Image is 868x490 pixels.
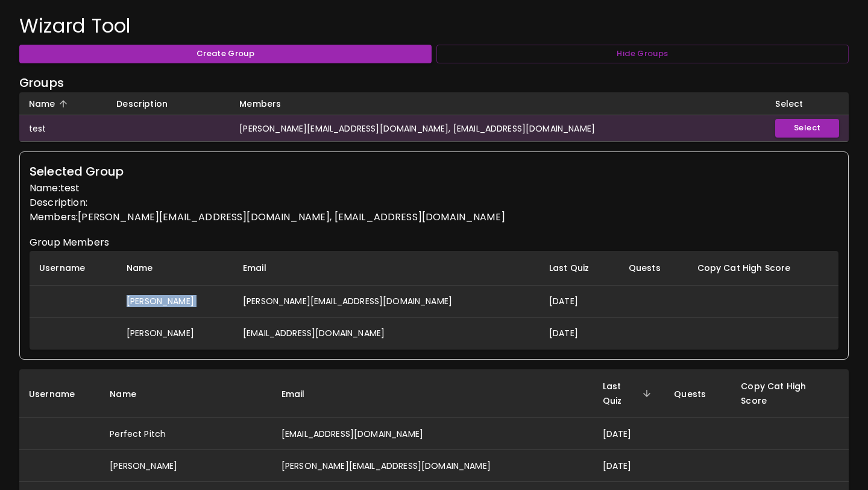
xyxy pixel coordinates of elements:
p: Description: [30,196,838,210]
h6: Group Members [30,234,838,251]
td: [PERSON_NAME] [117,317,233,349]
th: Select [766,92,849,115]
span: Quests [674,387,722,401]
td: [EMAIL_ADDRESS][DOMAIN_NAME] [272,418,593,450]
button: Create Group [19,45,432,63]
h4: Wizard Tool [19,14,849,38]
span: Email [281,387,321,401]
td: [PERSON_NAME] [117,285,233,317]
td: [PERSON_NAME][EMAIL_ADDRESS][DOMAIN_NAME], [EMAIL_ADDRESS][DOMAIN_NAME] [230,115,766,142]
td: [PERSON_NAME][EMAIL_ADDRESS][DOMAIN_NAME] [233,285,539,317]
span: Last Quiz [603,379,655,408]
th: Last Quiz [539,251,619,285]
h6: Selected Group [30,162,838,181]
th: Username [30,251,117,285]
button: Hide Groups [436,45,849,63]
td: [DATE] [593,418,665,450]
th: Quests [619,251,688,285]
p: Name: test [30,181,838,196]
span: Name [110,387,152,401]
h6: Groups [19,73,849,92]
td: [DATE] [593,450,665,482]
th: Copy Cat High Score [688,251,838,285]
p: Members: [PERSON_NAME][EMAIL_ADDRESS][DOMAIN_NAME], [EMAIL_ADDRESS][DOMAIN_NAME] [30,210,838,224]
td: [DATE] [539,317,619,349]
th: Name [117,251,233,285]
td: [EMAIL_ADDRESS][DOMAIN_NAME] [233,317,539,349]
span: Description [116,97,183,111]
td: [DATE] [539,285,619,317]
span: Username [29,387,90,401]
span: Copy Cat High Score [741,379,839,408]
th: Email [233,251,539,285]
td: test [19,115,107,142]
td: Perfect Pitch [100,418,272,450]
td: [PERSON_NAME][EMAIL_ADDRESS][DOMAIN_NAME] [272,450,593,482]
button: Select [775,119,839,138]
td: [PERSON_NAME] [100,450,272,482]
span: Members [239,97,297,111]
span: Name [29,97,71,111]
